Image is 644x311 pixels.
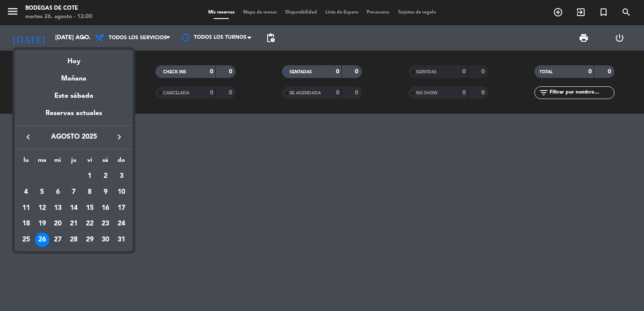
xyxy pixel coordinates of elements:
div: 28 [67,233,81,247]
div: 27 [51,233,65,247]
div: 15 [83,201,97,215]
div: 29 [83,233,97,247]
div: 9 [98,185,113,199]
div: 13 [51,201,65,215]
td: 2 de agosto de 2025 [98,168,114,184]
td: 15 de agosto de 2025 [82,200,98,216]
div: 7 [67,185,81,199]
div: 31 [114,233,129,247]
td: 4 de agosto de 2025 [18,184,34,200]
div: 21 [67,217,81,231]
div: 26 [35,233,49,247]
span: agosto 2025 [36,131,112,142]
td: 27 de agosto de 2025 [50,232,66,248]
div: 11 [19,201,33,215]
th: sábado [98,155,114,169]
td: 12 de agosto de 2025 [34,200,50,216]
div: Reservas actuales [15,108,133,125]
div: 19 [35,217,49,231]
td: 30 de agosto de 2025 [98,232,114,248]
th: viernes [82,155,98,169]
td: 6 de agosto de 2025 [50,184,66,200]
div: Mañana [15,67,133,84]
td: 19 de agosto de 2025 [34,216,50,232]
th: jueves [66,155,82,169]
td: AGO. [18,168,82,184]
div: 12 [35,201,49,215]
div: 18 [19,217,33,231]
td: 11 de agosto de 2025 [18,200,34,216]
td: 5 de agosto de 2025 [34,184,50,200]
th: domingo [113,155,129,169]
td: 10 de agosto de 2025 [113,184,129,200]
div: 8 [83,185,97,199]
td: 1 de agosto de 2025 [82,168,98,184]
td: 8 de agosto de 2025 [82,184,98,200]
i: keyboard_arrow_left [23,132,33,142]
div: 25 [19,233,33,247]
div: 14 [67,201,81,215]
td: 7 de agosto de 2025 [66,184,82,200]
td: 21 de agosto de 2025 [66,216,82,232]
div: 23 [98,217,113,231]
div: Hoy [15,50,133,67]
div: 2 [98,169,113,183]
td: 31 de agosto de 2025 [113,232,129,248]
th: lunes [18,155,34,169]
th: martes [34,155,50,169]
div: 24 [114,217,129,231]
div: 6 [51,185,65,199]
div: 1 [83,169,97,183]
td: 29 de agosto de 2025 [82,232,98,248]
div: 10 [114,185,129,199]
td: 3 de agosto de 2025 [113,168,129,184]
td: 20 de agosto de 2025 [50,216,66,232]
td: 26 de agosto de 2025 [34,232,50,248]
td: 9 de agosto de 2025 [98,184,114,200]
td: 25 de agosto de 2025 [18,232,34,248]
button: keyboard_arrow_right [112,131,127,142]
td: 17 de agosto de 2025 [113,200,129,216]
div: Este sábado [15,84,133,108]
td: 13 de agosto de 2025 [50,200,66,216]
td: 18 de agosto de 2025 [18,216,34,232]
i: keyboard_arrow_right [114,132,124,142]
th: miércoles [50,155,66,169]
td: 23 de agosto de 2025 [98,216,114,232]
td: 14 de agosto de 2025 [66,200,82,216]
td: 28 de agosto de 2025 [66,232,82,248]
td: 16 de agosto de 2025 [98,200,114,216]
div: 4 [19,185,33,199]
td: 22 de agosto de 2025 [82,216,98,232]
div: 17 [114,201,129,215]
div: 20 [51,217,65,231]
div: 5 [35,185,49,199]
td: 24 de agosto de 2025 [113,216,129,232]
div: 30 [98,233,113,247]
div: 22 [83,217,97,231]
button: keyboard_arrow_left [21,131,36,142]
div: 16 [98,201,113,215]
div: 3 [114,169,129,183]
